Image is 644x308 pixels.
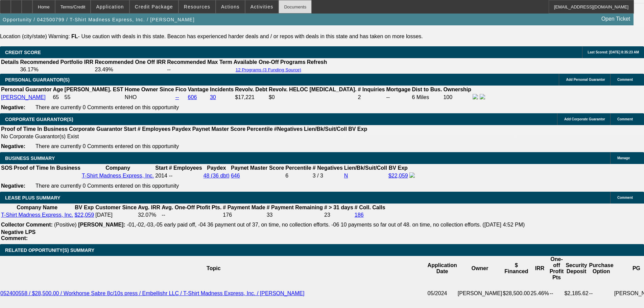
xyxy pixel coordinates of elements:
[530,256,549,281] th: IRR
[234,67,303,73] button: 12 Programs (3 Funding Source)
[443,94,472,101] td: 100
[589,281,614,306] td: --
[179,0,215,13] button: Resources
[313,165,343,171] b: # Negatives
[65,87,123,92] b: [PERSON_NAME]. EST
[1,165,13,171] th: SOS
[344,165,387,171] b: Lien/Bk/Suit/Coll
[1,104,25,110] b: Negative:
[530,281,549,306] td: 25.46%
[124,126,136,132] b: Start
[1,183,25,189] b: Negative:
[138,126,171,132] b: # Employees
[135,4,173,9] span: Credit Package
[162,205,221,210] b: Avg. One-Off Ptofit Pts.
[235,94,268,101] td: $17,221
[14,165,81,171] th: Proof of Time In Business
[388,173,408,179] a: $22,059
[617,117,633,121] span: Comment
[138,205,160,210] b: Avg. IRR
[285,165,311,171] b: Percentile
[53,87,63,92] b: Age
[175,87,187,92] b: Fico
[549,281,564,306] td: --
[427,281,457,306] td: 05/2024
[355,212,364,218] a: 186
[0,290,304,296] a: 052400558 / $28,500.00 / Workhorse Sabre 8c/10s press / Embellishr LLC / T-Shirt Madness Express,...
[221,4,240,9] span: Actions
[412,87,442,92] b: Dist to Bus.
[409,172,415,178] img: facebook-icon.png
[235,87,267,92] b: Revolv. Debt
[564,117,605,121] span: Add Corporate Guarantor
[564,281,589,306] td: $2,185.62
[71,33,78,39] b: FL
[1,222,53,228] b: Collector Comment:
[617,196,633,199] span: Comment
[130,0,178,13] button: Credit Package
[1,143,25,149] b: Negative:
[222,212,265,218] td: 176
[285,173,311,179] div: 6
[204,173,230,179] a: 48 (36 dbt)
[617,156,630,160] span: Manage
[96,4,124,9] span: Application
[3,17,195,22] span: Opportunity / 042500799 / T-Shirt Madness Express, Inc. / [PERSON_NAME]
[386,87,411,92] b: Mortgage
[412,94,443,101] td: 6 Miles
[125,87,174,92] b: Home Owner Since
[1,94,46,100] a: [PERSON_NAME]
[599,13,633,25] a: Open Ticket
[588,50,639,54] span: Last Scored: [DATE] 8:35:23 AM
[5,77,70,82] span: PERSONAL GUARANTOR(S)
[94,66,166,73] td: 23.49%
[443,87,471,92] b: Ownership
[71,33,423,39] label: - Use caution with deals in this state. Beacon has experienced harder deals and / or repos with d...
[175,94,179,100] a: --
[274,126,303,132] b: #Negatives
[1,126,68,133] th: Proof of Time In Business
[5,50,41,55] span: CREDIT SCORE
[210,94,216,100] a: 30
[617,78,633,81] span: Comment
[5,247,94,253] span: RELATED OPPORTUNITY(S) SUMMARY
[94,59,166,66] th: Recommended One Off IRR
[95,212,137,218] td: [DATE]
[355,205,385,210] b: # Coll. Calls
[82,173,154,179] a: T-Shirt Madness Express, Inc.
[172,126,191,132] b: Paydex
[1,212,73,218] a: T-Shirt Madness Express, Inc.
[266,212,323,218] td: 33
[313,173,343,179] div: 3 / 3
[184,4,210,9] span: Resources
[231,165,284,171] b: Paynet Master Score
[1,59,19,66] th: Details
[1,229,35,241] b: Negative LPS Comment:
[389,165,408,171] b: BV Exp
[64,94,124,101] td: 55
[304,126,347,132] b: Lien/Bk/Suit/Coll
[245,0,279,13] button: Activities
[307,59,328,66] th: Refresh
[223,205,265,210] b: # Payment Made
[247,126,272,132] b: Percentile
[169,165,202,171] b: # Employees
[324,205,353,210] b: # > 31 days
[386,94,411,101] td: --
[95,205,137,210] b: Customer Since
[251,4,273,9] span: Activities
[188,94,197,100] a: 606
[457,281,503,306] td: [PERSON_NAME]
[357,94,385,101] td: 2
[167,59,233,66] th: Recommended Max Term
[268,94,357,101] td: $0
[155,165,167,171] b: Start
[269,87,357,92] b: Revolv. HELOC [MEDICAL_DATA].
[457,256,503,281] th: Owner
[210,87,234,92] b: Incidents
[54,222,77,228] span: (Positive)
[35,143,179,149] span: There are currently 0 Comments entered on this opportunity
[231,173,240,179] a: 646
[480,94,485,99] img: linkedin-icon.png
[1,133,370,140] td: No Corporate Guarantor(s) Exist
